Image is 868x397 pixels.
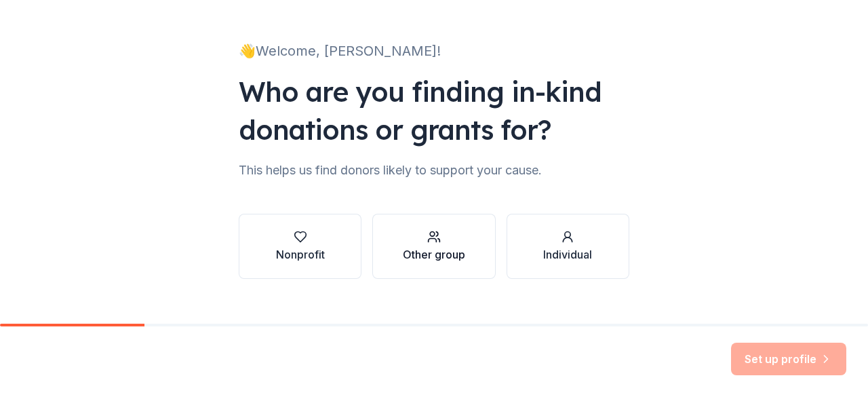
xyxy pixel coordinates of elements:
[276,246,325,263] div: Nonprofit
[507,214,629,279] button: Individual
[239,214,361,279] button: Nonprofit
[239,159,629,181] div: This helps us find donors likely to support your cause.
[372,214,495,279] button: Other group
[403,246,465,263] div: Other group
[239,40,629,62] div: 👋 Welcome, [PERSON_NAME]!
[543,246,592,263] div: Individual
[239,73,629,149] div: Who are you finding in-kind donations or grants for?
